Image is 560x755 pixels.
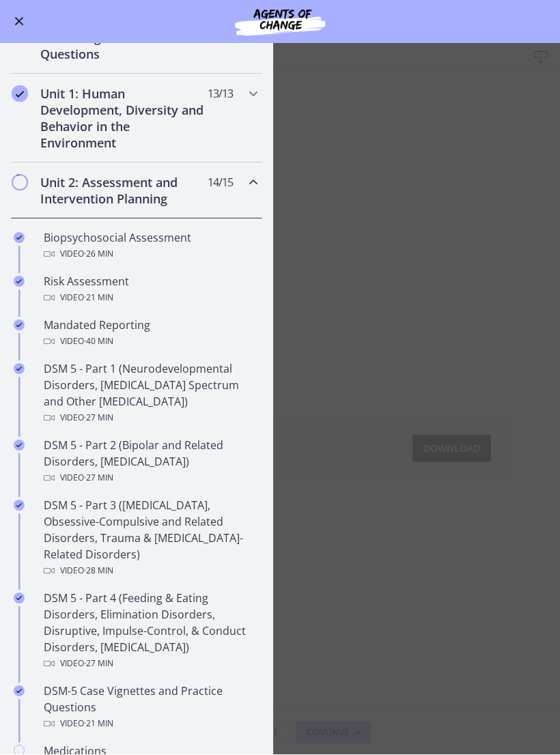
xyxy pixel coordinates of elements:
div: Video [44,290,257,307]
img: Agents of Change [198,5,362,38]
span: 14 / 15 [208,175,233,191]
i: Completed [14,686,25,697]
div: DSM 5 - Part 4 (Feeding & Eating Disorders, Elimination Disorders, Disruptive, Impulse-Control, &... [44,590,257,672]
div: DSM-5 Case Vignettes and Practice Questions [44,683,257,732]
h2: Unit 1: Human Development, Diversity and Behavior in the Environment [40,86,207,152]
span: · 26 min [84,246,113,263]
div: DSM 5 - Part 2 (Bipolar and Related Disorders, [MEDICAL_DATA]) [44,438,257,487]
div: Biopsychosocial Assessment [44,230,257,263]
div: Video [44,716,257,732]
div: Mandated Reporting [44,317,257,350]
i: Completed [14,500,25,511]
i: Completed [14,440,25,451]
span: · 40 min [84,334,113,350]
i: Completed [14,364,25,375]
span: · 27 min [84,656,113,672]
div: Video [44,656,257,672]
span: · 21 min [84,290,113,307]
i: Completed [12,86,28,102]
h2: Unit 2: Assessment and Intervention Planning [40,175,207,208]
div: Video [44,563,257,580]
span: · 28 min [84,563,113,580]
div: Video [44,334,257,350]
div: Video [44,410,257,427]
span: 13 / 13 [208,86,233,102]
span: · 27 min [84,410,113,427]
i: Completed [14,320,25,331]
button: Enable menu [11,14,27,30]
span: · 21 min [84,716,113,732]
div: Video [44,470,257,487]
i: Completed [14,276,25,287]
div: Video [44,246,257,263]
i: Completed [14,233,25,244]
div: DSM 5 - Part 1 (Neurodevelopmental Disorders, [MEDICAL_DATA] Spectrum and Other [MEDICAL_DATA]) [44,361,257,427]
div: DSM 5 - Part 3 ([MEDICAL_DATA], Obsessive-Compulsive and Related Disorders, Trauma & [MEDICAL_DAT... [44,498,257,580]
i: Completed [14,593,25,604]
span: · 27 min [84,470,113,487]
div: Risk Assessment [44,274,257,307]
